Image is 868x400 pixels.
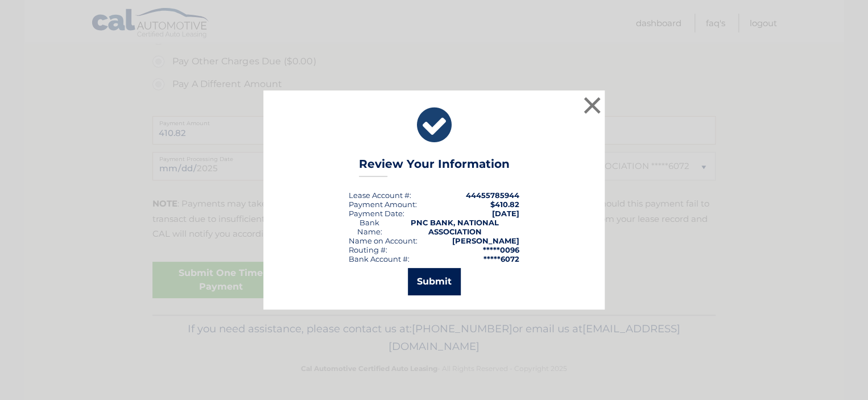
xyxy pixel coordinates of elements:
div: Name on Account: [349,236,418,245]
button: Submit [408,268,461,295]
button: × [581,94,604,117]
div: Routing #: [349,245,387,254]
div: Lease Account #: [349,191,411,200]
span: [DATE] [492,209,519,218]
div: Payment Amount: [349,200,417,209]
div: Bank Account #: [349,254,410,263]
strong: [PERSON_NAME] [452,236,519,245]
h3: Review Your Information [359,157,510,177]
strong: PNC BANK, NATIONAL ASSOCIATION [411,218,499,236]
span: Payment Date [349,209,403,218]
span: $410.82 [490,200,519,209]
div: : [349,209,404,218]
strong: 44455785944 [466,191,519,200]
div: Bank Name: [349,218,390,236]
